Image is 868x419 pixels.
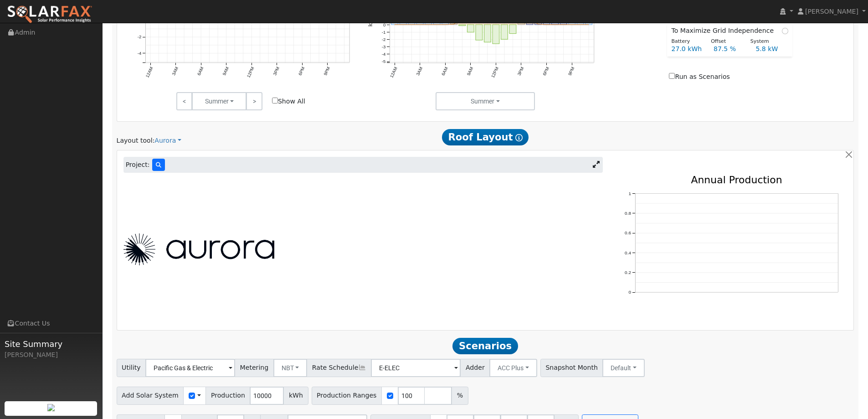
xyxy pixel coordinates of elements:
text: 0.4 [625,250,631,255]
text: 3PM [517,66,525,76]
button: Default [602,359,645,377]
div: System [745,38,785,46]
text: 0.6 [625,231,631,236]
text: 12PM [490,66,500,78]
div: Offset [706,38,746,46]
rect: onclick="" [535,4,542,24]
div: Battery [667,38,706,46]
div: [PERSON_NAME] [5,350,98,360]
button: NBT [273,359,308,377]
rect: onclick="" [391,13,398,24]
a: > [246,92,262,110]
span: Production [205,387,250,405]
span: Add Solar System [117,387,184,405]
rect: onclick="" [518,22,525,25]
input: Show All [272,98,278,103]
circle: onclick="" [588,24,590,26]
span: Production Ranges [312,387,382,405]
rect: onclick="" [467,25,474,32]
text: 0 [628,290,631,295]
rect: onclick="" [501,25,508,39]
rect: onclick="" [586,12,592,24]
circle: onclick="" [394,24,395,26]
text: 3AM [171,66,179,76]
text: 0 [383,22,385,27]
text: 6AM [441,66,449,76]
circle: onclick="" [571,24,573,26]
div: 5.8 kW [751,44,793,54]
div: 87.5 % [709,44,750,54]
rect: onclick="" [509,25,516,34]
circle: onclick="" [436,24,438,26]
text: 9PM [323,66,331,76]
text: 12PM [246,66,255,78]
input: Run as Scenarios [669,73,675,79]
text: 9PM [567,66,575,76]
span: Site Summary [5,338,98,350]
text: kWh [367,13,374,26]
button: ACC Plus [489,359,537,377]
i: Show Help [515,134,523,141]
text: 3PM [272,66,280,76]
span: Roof Layout [442,129,529,145]
span: Rate Schedule [307,359,371,377]
a: < [176,92,192,110]
text: 6PM [298,66,306,76]
button: Summer [436,92,535,110]
text: 12AM [389,66,399,78]
label: Run as Scenarios [669,72,729,82]
span: Utility [117,359,146,377]
span: kWh [283,387,308,405]
text: -4 [137,51,141,56]
text: -5 [382,59,386,64]
rect: onclick="" [451,21,457,25]
span: Layout tool: [117,137,155,144]
img: SolarFax [7,5,92,24]
rect: onclick="" [476,25,483,40]
circle: onclick="" [563,24,565,26]
text: 0.2 [625,270,631,275]
circle: onclick="" [445,24,447,26]
img: Aurora Logo [123,233,274,265]
text: -2 [382,36,386,41]
circle: onclick="" [402,24,404,26]
a: Expand Aurora window [590,158,603,172]
span: Metering [235,359,274,377]
img: retrieve [47,404,55,411]
span: [PERSON_NAME] [805,8,858,15]
rect: onclick="" [526,11,533,25]
text: Annual Production [691,174,782,186]
input: Select a Rate Schedule [371,359,461,377]
input: Select a Utility [145,359,235,377]
rect: onclick="" [459,25,466,26]
div: 27.0 kWh [667,44,709,54]
a: Aurora [154,136,181,145]
button: Summer [192,92,247,110]
circle: onclick="" [419,24,421,26]
text: 1 [628,191,631,196]
span: Adder [460,359,490,377]
text: -4 [382,52,386,57]
circle: onclick="" [428,24,430,26]
span: Snapshot Month [540,359,603,377]
text: 3AM [415,66,423,76]
text: 9AM [221,66,230,76]
text: 9AM [466,66,474,76]
circle: onclick="" [580,24,581,26]
text: -3 [382,44,386,49]
label: Show All [272,97,305,106]
circle: onclick="" [537,23,539,25]
span: % [452,387,468,405]
rect: onclick="" [484,25,491,42]
text: 6PM [542,66,550,76]
text: -2 [137,34,141,39]
circle: onclick="" [411,24,413,26]
span: Scenarios [452,338,518,354]
text: 12AM [144,66,154,78]
span: Project: [126,160,150,170]
rect: onclick="" [493,25,499,44]
text: 0.8 [625,211,631,216]
text: -1 [382,29,386,34]
text: 6AM [196,66,204,76]
circle: onclick="" [546,24,548,26]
